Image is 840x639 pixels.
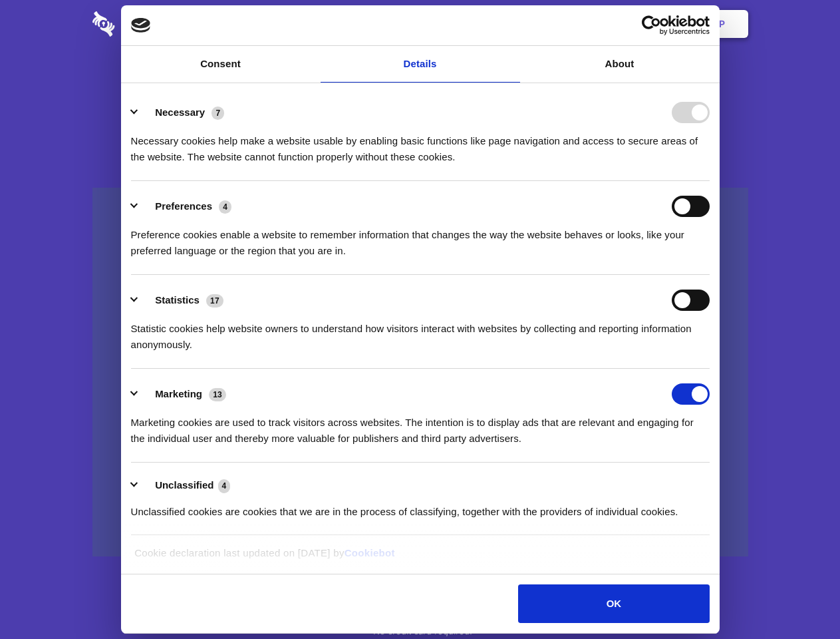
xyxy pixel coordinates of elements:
div: Statistic cookies help website owners to understand how visitors interact with websites by collec... [131,311,710,353]
iframe: Drift Widget Chat Controller [773,572,824,623]
span: 17 [206,294,223,308]
a: Contact [539,3,601,45]
span: 4 [219,200,231,214]
img: logo [131,18,151,33]
span: 4 [218,479,231,493]
div: Cookie declaration last updated on [DATE] by [124,545,716,571]
a: Login [603,3,661,45]
h1: Eliminate Slack Data Loss. [92,60,748,108]
a: Details [321,46,520,83]
div: Necessary cookies help make a website usable by enabling basic functions like page navigation and... [131,123,710,165]
a: About [520,46,720,83]
a: Pricing [390,3,448,45]
img: logo-wordmark-white-trans-d4663122ce5f474addd5e946df7df03e33cb6a1c49d2221995e7729f52c070b2.svg [92,11,206,37]
span: 7 [211,106,224,120]
div: Unclassified cookies are cookies that we are in the process of classifying, together with the pro... [131,494,710,520]
label: Marketing [155,388,202,399]
a: Consent [121,46,321,83]
span: 13 [209,388,226,401]
a: Cookiebot [345,547,395,558]
div: Preference cookies enable a website to remember information that changes the way the website beha... [131,217,710,259]
button: Unclassified (4) [131,477,239,494]
button: Statistics (17) [131,290,232,311]
a: Usercentrics Cookiebot - opens in a new window [593,15,710,35]
a: Wistia video thumbnail [92,188,748,557]
button: OK [518,584,709,623]
label: Preferences [155,200,212,212]
h4: Auto-redaction of sensitive data, encrypted data sharing and self-destructing private chats. Shar... [92,121,748,165]
div: Marketing cookies are used to track visitors across websites. The intention is to display ads tha... [131,405,710,447]
button: Necessary (7) [131,102,233,123]
label: Necessary [155,106,205,118]
button: Marketing (13) [131,383,235,405]
label: Statistics [155,294,200,306]
button: Preferences (4) [131,196,240,217]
